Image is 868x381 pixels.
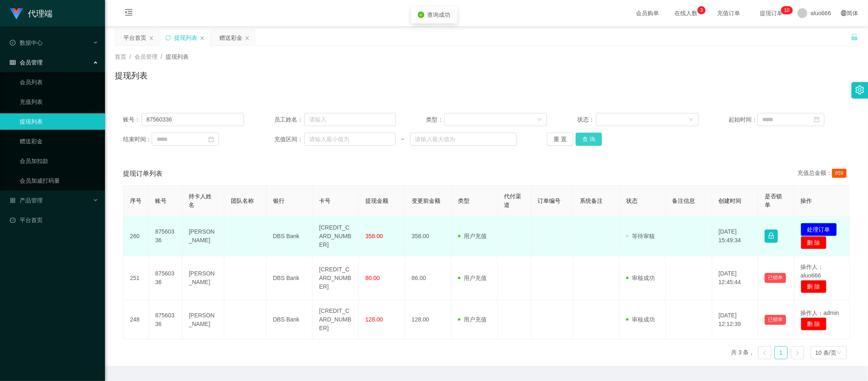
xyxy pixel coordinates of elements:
i: 图标: close [245,36,250,41]
img: logo.9652507e.png [10,8,23,20]
a: 1 [775,347,787,359]
span: 状态 [626,197,638,204]
button: 已锁单 [765,315,786,325]
i: 图标: menu-fold [115,0,143,27]
span: 审核成功 [626,316,655,323]
td: 358.00 [405,216,451,256]
span: 员工姓名： [274,115,304,124]
button: 删 除 [801,280,827,293]
h1: 代理端 [28,0,52,27]
span: 用户充值 [458,316,487,323]
li: 共 3 条， [731,346,755,359]
td: [CREDIT_CARD_NUMBER] [312,216,359,256]
td: 128.00 [405,300,451,340]
span: 订单编号 [538,197,561,204]
button: 查 询 [576,133,602,146]
button: 图标: lock [765,230,778,243]
span: 持卡人姓名 [189,193,212,208]
td: [PERSON_NAME] [182,216,225,256]
span: 用户充值 [458,233,487,239]
td: 86.00 [405,256,451,300]
li: 上一页 [758,346,771,359]
span: 审核成功 [626,275,655,281]
span: 类型： [426,115,445,124]
span: 数据中心 [10,39,43,46]
span: 操作 [801,197,812,204]
span: 提现订单列表 [123,169,162,179]
li: 1 [775,346,788,359]
span: 在线人数 [670,10,702,16]
div: 平台首页 [123,30,146,46]
span: 提现金额 [365,197,388,204]
i: 图标: check-circle-o [10,40,16,46]
span: 类型 [458,197,469,204]
span: 充值订单 [713,10,744,16]
span: 等待审核 [626,233,655,239]
a: 充值列表 [20,94,98,110]
span: 358.00 [365,233,383,239]
i: 图标: down [689,117,694,123]
td: DBS Bank [267,300,313,340]
a: 图标: dashboard平台首页 [10,212,98,228]
span: 账号 [155,197,167,204]
i: 图标: unlock [851,33,858,41]
p: 0 [787,6,790,14]
td: DBS Bank [267,216,313,256]
button: 重 置 [547,133,573,146]
span: 操作人：aluo666 [801,264,824,279]
h1: 提现列表 [115,69,148,82]
i: 图标: global [841,10,847,16]
span: 起始时间： [729,115,757,124]
sup: 10 [781,6,793,14]
td: [DATE] 12:12:39 [712,300,759,340]
td: [PERSON_NAME] [182,300,225,340]
td: [PERSON_NAME] [182,256,225,300]
sup: 3 [697,6,706,14]
i: icon: check-circle [418,11,424,18]
i: 图标: calendar [814,117,820,122]
p: 3 [700,6,703,14]
i: 图标: close [200,36,205,41]
span: / [161,53,162,60]
span: 账号： [123,115,141,124]
i: 图标: setting [855,85,864,94]
input: 请输入 [304,113,395,126]
span: 用户充值 [458,275,487,281]
i: 图标: sync [165,35,171,41]
a: 提现列表 [20,113,98,130]
li: 下一页 [791,346,804,359]
span: 提现订单 [756,10,787,16]
span: 操作人：admin [801,310,839,316]
button: 已锁单 [765,273,786,283]
span: ~ [396,135,410,144]
span: 是否锁单 [765,193,782,208]
span: 859 [832,169,847,178]
i: 图标: down [837,350,842,356]
span: 会员管理 [10,59,43,66]
span: 系统备注 [580,197,603,204]
span: 首页 [115,53,126,60]
td: [DATE] 12:45:44 [712,256,759,300]
button: 删 除 [801,317,827,331]
span: 变更前金额 [412,197,440,204]
a: 代理端 [10,10,52,16]
span: 银行 [273,197,285,204]
button: 处理订单 [801,223,837,236]
i: 图标: table [10,60,16,65]
td: 87560336 [149,256,182,300]
td: 248 [123,300,149,340]
span: 结束时间： [123,135,152,144]
div: 赠送彩金 [219,30,242,46]
span: 卡号 [319,197,330,204]
span: 序号 [130,197,141,204]
input: 请输入最小值为 [304,133,395,146]
span: 创建时间 [719,197,742,204]
span: 产品管理 [10,197,43,204]
input: 请输入 [141,113,244,126]
td: [CREDIT_CARD_NUMBER] [312,300,359,340]
td: 87560336 [149,300,182,340]
span: 团队名称 [231,197,254,204]
td: 251 [123,256,149,300]
p: 1 [784,6,787,14]
i: 图标: right [795,351,800,356]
